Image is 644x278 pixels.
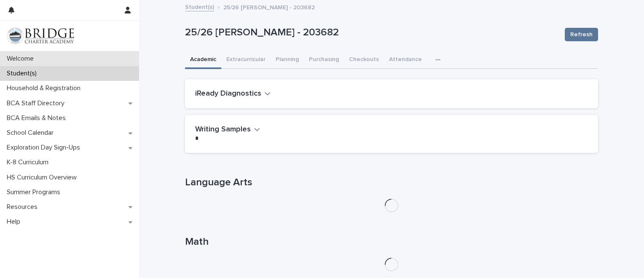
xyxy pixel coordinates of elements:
button: Attendance [384,51,427,69]
a: Student(s) [185,2,214,11]
p: K-8 Curriculum [3,158,55,166]
p: 25/26 [PERSON_NAME] - 203682 [223,2,315,11]
p: Resources [3,203,44,211]
p: 25/26 [PERSON_NAME] - 203682 [185,27,558,39]
img: V1C1m3IdTEidaUdm9Hs0 [7,27,74,44]
p: HS Curriculum Overview [3,174,83,182]
button: Refresh [565,28,598,41]
span: Refresh [570,30,593,39]
p: Welcome [3,55,40,63]
button: Writing Samples [195,125,260,134]
p: Help [3,218,27,226]
p: BCA Emails & Notes [3,114,72,122]
button: Academic [185,51,221,69]
p: Household & Registration [3,84,87,92]
button: Planning [271,51,304,69]
p: Summer Programs [3,188,67,196]
h2: iReady Diagnostics [195,89,261,99]
button: Purchasing [304,51,344,69]
h1: Math [185,236,598,248]
p: BCA Staff Directory [3,99,71,107]
h1: Language Arts [185,176,598,189]
h2: Writing Samples [195,125,251,134]
p: Student(s) [3,69,43,78]
button: Extracurricular [221,51,271,69]
button: iReady Diagnostics [195,89,271,99]
button: Checkouts [344,51,384,69]
p: Exploration Day Sign-Ups [3,144,87,152]
p: School Calendar [3,129,60,137]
